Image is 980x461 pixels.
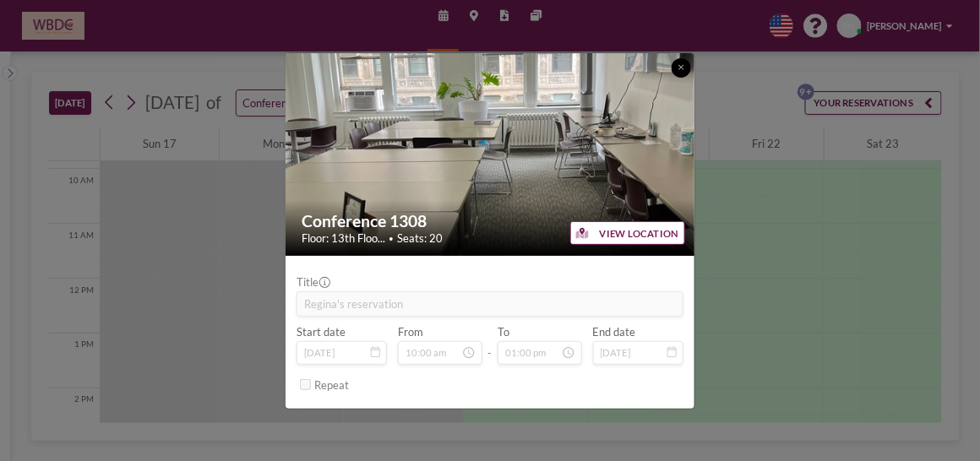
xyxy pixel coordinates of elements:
input: (No title) [297,292,683,316]
span: - [488,329,493,360]
span: Floor: 13th Floo... [302,231,385,245]
button: VIEW LOCATION [570,221,685,245]
span: Seats: 20 [397,231,443,245]
label: Title [297,275,329,289]
label: Start date [297,325,346,339]
h2: Conference 1308 [302,211,679,231]
label: Repeat [314,378,349,392]
span: • [389,233,394,243]
label: From [398,325,423,339]
label: To [498,325,509,339]
label: End date [593,325,636,339]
